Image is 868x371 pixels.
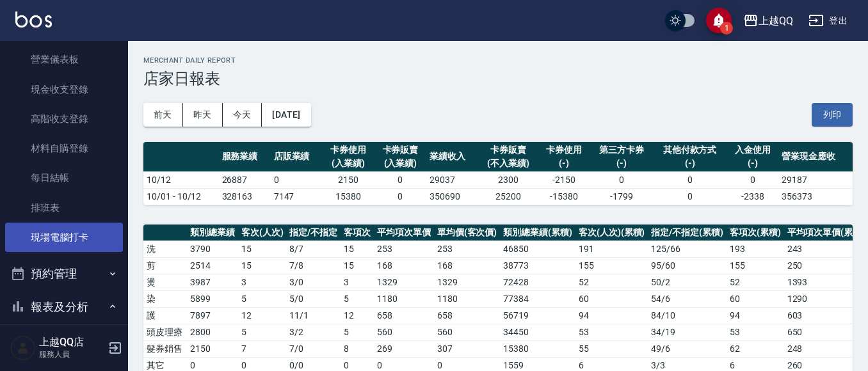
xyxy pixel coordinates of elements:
[575,225,648,241] th: 客次(人次)(累積)
[706,8,732,33] button: save
[727,188,778,205] td: -2338
[541,143,586,157] div: 卡券使用
[219,142,271,172] th: 服務業績
[803,9,853,33] button: 登出
[727,307,784,324] td: 94
[434,290,501,307] td: 1180
[653,171,727,188] td: 0
[426,171,478,188] td: 29037
[341,324,374,340] td: 5
[720,22,733,35] span: 1
[341,290,374,307] td: 5
[10,335,36,361] img: Person
[5,223,123,252] a: 現場電腦打卡
[5,104,123,134] a: 高階收支登錄
[812,103,853,127] button: 列印
[500,324,575,340] td: 34450
[426,188,478,205] td: 350690
[500,241,575,257] td: 46850
[5,134,123,163] a: 材料自購登錄
[143,56,853,65] h2: Merchant Daily Report
[434,324,501,340] td: 560
[187,307,238,324] td: 7897
[727,257,784,274] td: 155
[500,225,575,241] th: 類別總業績(累積)
[575,324,648,340] td: 53
[575,340,648,357] td: 55
[727,290,784,307] td: 60
[187,340,238,357] td: 2150
[593,143,649,157] div: 第三方卡券
[727,324,784,340] td: 53
[374,274,434,290] td: 1329
[286,225,341,241] th: 指定/不指定
[656,157,723,170] div: (-)
[538,171,590,188] td: -2150
[143,274,187,290] td: 燙
[778,188,853,205] td: 356373
[648,257,727,274] td: 95 / 60
[238,340,287,357] td: 7
[374,257,434,274] td: 168
[183,103,223,127] button: 昨天
[5,75,123,104] a: 現金收支登錄
[271,142,323,172] th: 店販業績
[271,171,323,188] td: 0
[374,171,426,188] td: 0
[727,171,778,188] td: 0
[187,241,238,257] td: 3790
[238,241,287,257] td: 15
[730,157,775,170] div: (-)
[575,257,648,274] td: 155
[434,257,501,274] td: 168
[143,70,853,88] h3: 店家日報表
[271,188,323,205] td: 7147
[238,307,287,324] td: 12
[653,188,727,205] td: 0
[286,324,341,340] td: 3 / 2
[341,241,374,257] td: 15
[500,257,575,274] td: 38773
[500,274,575,290] td: 72428
[648,340,727,357] td: 49 / 6
[323,171,374,188] td: 2150
[648,324,727,340] td: 34 / 19
[590,188,652,205] td: -1799
[143,241,187,257] td: 洗
[323,188,374,205] td: 15380
[187,290,238,307] td: 5899
[434,340,501,357] td: 307
[187,257,238,274] td: 2514
[238,290,287,307] td: 5
[727,241,784,257] td: 193
[341,257,374,274] td: 15
[481,157,534,170] div: (不入業績)
[219,188,271,205] td: 328163
[575,241,648,257] td: 191
[341,225,374,241] th: 客項次
[648,290,727,307] td: 54 / 6
[730,143,775,157] div: 入金使用
[286,241,341,257] td: 8 / 7
[648,241,727,257] td: 125 / 66
[434,274,501,290] td: 1329
[223,103,262,127] button: 今天
[187,225,238,241] th: 類別總業績
[374,188,426,205] td: 0
[238,257,287,274] td: 15
[5,290,123,324] button: 報表及分析
[374,307,434,324] td: 658
[374,290,434,307] td: 1180
[727,225,784,241] th: 客項次(累積)
[286,307,341,324] td: 11 / 1
[374,225,434,241] th: 平均項次單價
[374,340,434,357] td: 269
[434,307,501,324] td: 658
[434,225,501,241] th: 單均價(客次價)
[500,307,575,324] td: 56719
[262,103,310,127] button: [DATE]
[39,336,104,349] h5: 上越QQ店
[238,274,287,290] td: 3
[759,13,793,29] div: 上越QQ
[143,142,853,205] table: a dense table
